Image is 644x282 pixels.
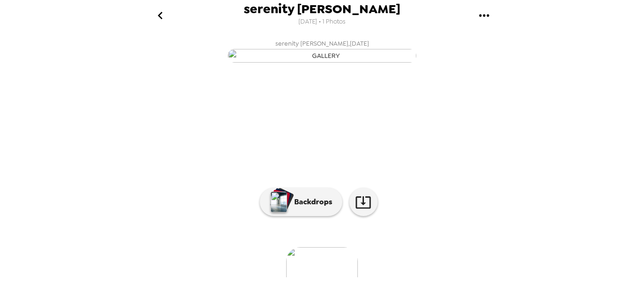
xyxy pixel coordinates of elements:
button: serenity [PERSON_NAME],[DATE] [133,35,511,65]
p: Backdrops [289,196,332,208]
span: serenity [PERSON_NAME] , [DATE] [275,38,369,49]
button: Backdrops [260,188,342,216]
span: serenity [PERSON_NAME] [244,3,400,16]
img: gallery [228,49,416,63]
span: [DATE] • 1 Photos [298,16,346,28]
